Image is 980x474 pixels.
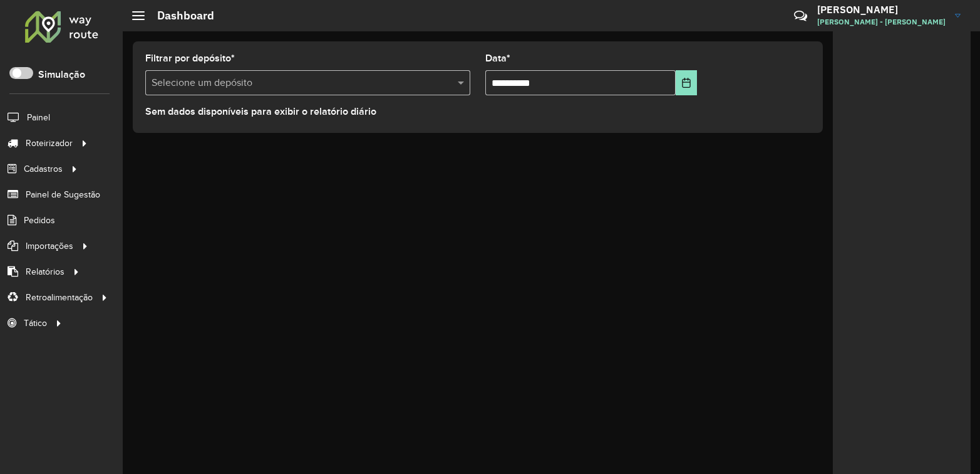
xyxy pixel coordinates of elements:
[485,51,510,66] label: Data
[817,16,946,28] span: [PERSON_NAME] - [PERSON_NAME]
[676,70,697,95] button: Choose Date
[145,9,214,23] h2: Dashboard
[26,240,73,253] span: Importações
[27,111,50,124] span: Painel
[26,137,73,150] span: Roteirizador
[24,317,47,330] span: Tático
[26,265,64,278] span: Relatórios
[38,67,85,82] label: Simulação
[145,104,376,119] label: Sem dados disponíveis para exibir o relatório diário
[787,3,814,29] a: Contato Rápido
[24,214,55,227] span: Pedidos
[26,188,100,201] span: Painel de Sugestão
[817,4,946,16] h3: [PERSON_NAME]
[24,162,63,176] span: Cadastros
[26,291,93,304] span: Retroalimentação
[145,51,235,66] label: Filtrar por depósito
